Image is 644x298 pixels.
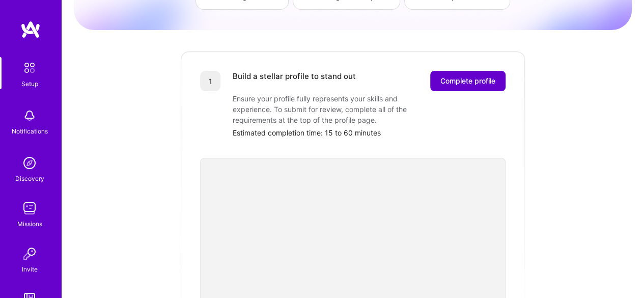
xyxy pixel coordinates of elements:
span: Complete profile [440,76,495,86]
div: Build a stellar profile to stand out [233,71,356,91]
img: Invite [19,243,40,264]
img: setup [19,57,40,78]
div: Missions [17,219,42,229]
div: Ensure your profile fully represents your skills and experience. To submit for review, complete a... [233,93,436,125]
div: Setup [21,78,38,89]
img: bell [19,105,40,126]
img: discovery [19,153,40,173]
div: Notifications [12,126,48,137]
div: 1 [200,71,220,91]
div: Discovery [15,173,44,184]
div: Estimated completion time: 15 to 60 minutes [233,127,506,138]
img: logo [20,20,41,39]
div: Invite [22,264,38,275]
button: Complete profile [430,71,506,91]
img: teamwork [19,198,40,219]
